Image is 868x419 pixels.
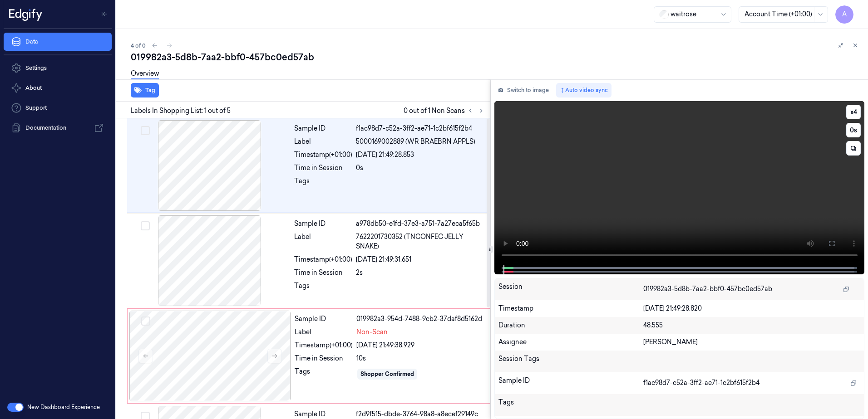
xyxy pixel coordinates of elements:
button: Select row [141,317,150,326]
button: Toggle Navigation [97,7,112,21]
span: Labels In Shopping List: 1 out of 5 [131,106,231,116]
div: [DATE] 21:49:28.853 [356,150,485,160]
button: Switch to image [494,83,552,97]
span: f1ac98d7-c52a-3ff2-ae71-1c2bf615f2b4 [643,378,759,388]
div: f1ac98d7-c52a-3ff2-ae71-1c2bf615f2b4 [356,124,485,133]
div: Session [498,282,643,297]
span: 4 of 0 [131,42,146,49]
div: 10s [356,354,484,363]
a: Support [4,99,112,117]
button: Select row [141,126,150,135]
div: Tags [295,367,353,381]
div: Tags [294,281,352,296]
button: 0s [846,123,861,137]
button: A [835,5,853,24]
div: Sample ID [498,376,643,390]
span: 7622201730352 (TNCONFEC JELLY SNAKE) [356,232,485,251]
div: [DATE] 21:49:38.929 [356,341,484,350]
div: [PERSON_NAME] [643,337,861,347]
span: Non-Scan [356,327,388,337]
span: 019982a3-5d8b-7aa2-bbf0-457bc0ed57ab [643,284,772,294]
a: Overview [131,69,159,79]
div: 019982a3-5d8b-7aa2-bbf0-457bc0ed57ab [131,51,861,63]
div: Sample ID [294,124,352,133]
div: Timestamp [498,304,643,313]
div: Session Tags [498,354,643,369]
div: Tags [294,176,352,191]
div: Timestamp (+01:00) [295,341,353,350]
div: Sample ID [294,219,352,229]
div: 2s [356,268,485,278]
div: Time in Session [294,268,352,278]
div: Time in Session [294,163,352,173]
div: Shopper Confirmed [360,370,414,378]
button: x4 [846,105,861,119]
div: Tags [498,398,643,412]
button: About [4,79,112,97]
button: Tag [131,83,159,97]
div: Assignee [498,337,643,347]
a: Documentation [4,119,112,137]
div: 019982a3-954d-7488-9cb2-37daf8d5162d [356,314,484,324]
a: Data [4,33,112,51]
div: Sample ID [294,409,352,419]
div: a978db50-e1fd-37e3-a751-7a27eca5f65b [356,219,485,229]
div: Label [295,327,353,337]
a: Settings [4,59,112,77]
div: Sample ID [295,314,353,324]
div: Timestamp (+01:00) [294,255,352,264]
div: Label [294,137,352,146]
button: Auto video sync [556,83,612,97]
div: Duration [498,321,643,330]
div: Time in Session [295,354,353,363]
div: 0s [356,163,485,173]
div: [DATE] 21:49:28.820 [643,304,861,313]
span: 5000169002889 (WR BRAEBRN APPLS) [356,137,475,146]
div: f2d9f515-dbde-3764-98a8-a8ecef29149c [356,409,485,419]
div: [DATE] 21:49:31.651 [356,255,485,264]
span: 0 out of 1 Non Scans [404,105,487,116]
div: 48.555 [643,321,861,330]
div: Label [294,232,352,251]
div: Timestamp (+01:00) [294,150,352,160]
button: Select row [141,221,150,230]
